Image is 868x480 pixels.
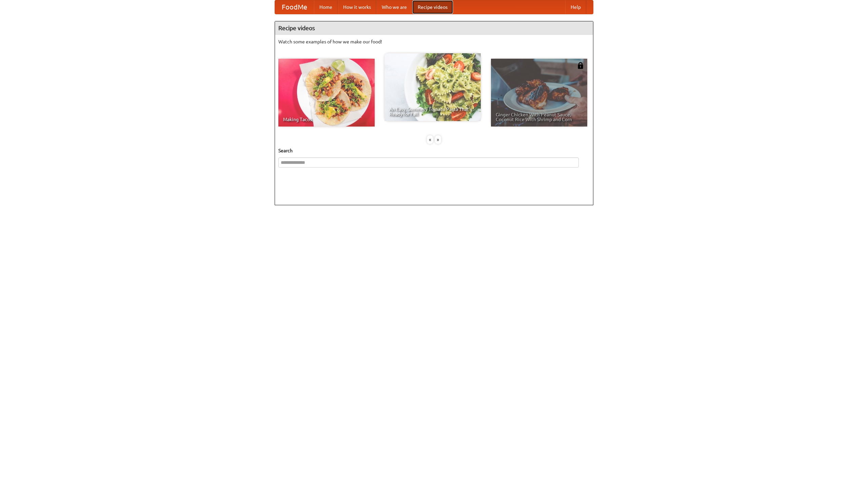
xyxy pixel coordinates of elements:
h4: Recipe videos [275,21,593,35]
a: Help [565,0,586,14]
a: Home [314,0,338,14]
a: How it works [338,0,376,14]
a: FoodMe [275,0,314,14]
span: Making Tacos [283,117,370,122]
div: « [427,135,433,144]
a: Who we are [376,0,412,14]
p: Watch some examples of how we make our food! [278,38,590,45]
a: An Easy, Summery Tomato Pasta That's Ready for Fall [384,53,481,121]
div: » [435,135,441,144]
a: Making Tacos [278,59,375,127]
h5: Search [278,147,590,154]
a: Recipe videos [412,0,453,14]
span: An Easy, Summery Tomato Pasta That's Ready for Fall [389,107,476,116]
img: 483408.png [577,62,584,69]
